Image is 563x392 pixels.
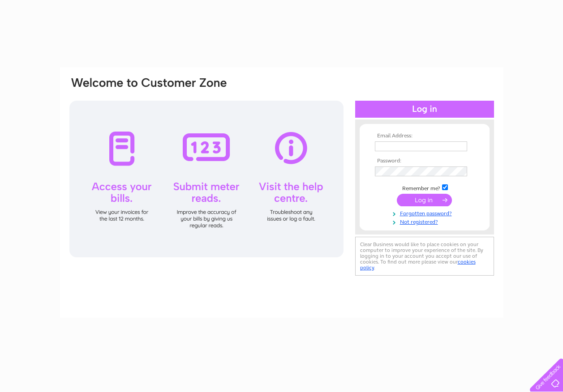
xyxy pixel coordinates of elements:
[373,158,477,164] th: Password:
[375,217,477,226] a: Not registered?
[360,259,476,271] a: cookies policy
[375,209,477,217] a: Forgotten password?
[397,194,452,206] input: Submit
[373,133,477,139] th: Email Address:
[373,183,477,192] td: Remember me?
[355,237,494,276] div: Clear Business would like to place cookies on your computer to improve your experience of the sit...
